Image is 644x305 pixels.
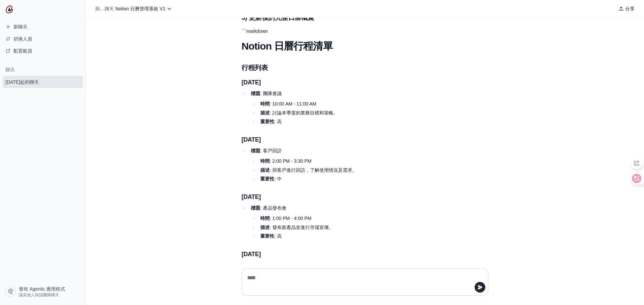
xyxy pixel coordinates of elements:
strong: 描述 [260,167,270,173]
strong: 時間 [260,101,270,106]
p: ```markdown [241,27,456,35]
li: : 2:00 PM - 3:30 PM [258,157,456,165]
font: 配置船員 [13,48,32,54]
button: 分享 [616,4,637,13]
h2: 行程列表 [241,63,456,72]
li: : 客戶回訪 [249,147,456,183]
h3: [DATE] [241,78,456,87]
li: : 發布新產品並進行市場宣傳。 [258,224,456,231]
strong: 標題 [251,91,260,96]
li: : 高 [258,118,456,126]
strong: 描述 [260,225,270,230]
h1: Notion 日曆行程清單 [241,40,456,52]
font: 切換人員 [13,36,32,42]
strong: 重要性 [260,233,274,239]
a: 發布 Agentic 應用程式 讓其他人與該團隊聊天 [3,284,83,300]
li: : 產品發布會 [249,204,456,240]
h3: [DATE] [241,192,456,202]
li: : 討論本季度的業務目標和策略。 [258,109,456,117]
a: [DATE]起的聊天 [3,76,83,88]
font: 新聊天 [13,24,28,29]
li: : 團隊會議 [249,90,456,126]
a: 配置船員 [3,46,83,56]
li: : 10:00 AM - 11:00 AM [258,100,456,108]
strong: 重要性 [260,176,274,181]
strong: 標題 [251,148,260,153]
font: 讓其他人與該團隊聊天 [19,293,59,297]
button: 切換人員 [3,33,83,44]
font: [DATE]起的聊天 [5,79,39,85]
strong: 標題 [251,205,260,211]
li: : 中 [258,175,456,183]
a: 新聊天 [3,21,83,32]
li: : 員工培訓 [249,261,456,297]
li: : 與客戶進行回訪，了解使用情況及需求。 [258,166,456,174]
strong: 時間 [260,216,270,221]
h3: [DATE] [241,249,456,259]
font: 聊天 [5,67,14,72]
img: CrewAI 標誌 [5,5,13,13]
strong: 描述 [260,110,270,116]
font: 發布 Agentic 應用程式 [19,286,65,292]
font: 分享 [625,6,635,11]
li: : 1:00 PM - 4:00 PM [258,215,456,222]
strong: 標題 [251,262,260,268]
button: 與…聊天 Notion 日曆管理系統 V1 [93,4,175,13]
font: 與…聊天 [95,6,114,11]
strong: 重要性 [260,119,274,124]
h3: [DATE] [241,135,456,144]
li: : 高 [258,232,456,240]
strong: 時間 [260,158,270,164]
font: Notion 日曆管理系統 V1 [115,6,165,11]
